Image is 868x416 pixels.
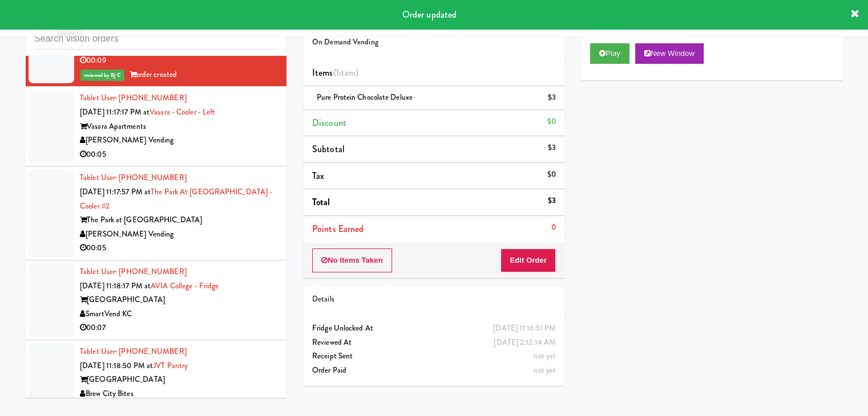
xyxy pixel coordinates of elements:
[534,365,556,376] span: not yet
[494,336,556,350] div: [DATE] 2:12:14 AM
[80,133,278,148] div: [PERSON_NAME] Vending
[80,92,187,103] a: Tablet User· [PHONE_NUMBER]
[500,248,556,272] button: Edit Order
[312,142,345,156] span: Subtotal
[34,28,278,50] input: Search vision orders
[80,321,278,335] div: 00:07
[26,260,286,340] li: Tablet User· [PHONE_NUMBER][DATE] 11:18:17 PM atAVIA College - Fridge[GEOGRAPHIC_DATA]SmartVend K...
[80,148,278,162] div: 00:05
[312,222,364,235] span: Points Earned
[151,280,219,291] a: AVIA College - Fridge
[80,186,272,211] a: The Park at [GEOGRAPHIC_DATA] - Cooler #2
[312,349,556,364] div: Receipt Sent
[26,87,286,166] li: Tablet User· [PHONE_NUMBER][DATE] 11:17:17 PM atVasara - Cooler - LeftVasara Apartments[PERSON_NA...
[312,336,556,350] div: Reviewed At
[115,266,187,277] span: · [PHONE_NUMBER]
[312,364,556,378] div: Order Paid
[80,293,278,307] div: [GEOGRAPHIC_DATA]
[80,307,278,321] div: SmartVend KC
[635,43,704,64] button: New Window
[80,54,278,68] div: 00:09
[339,66,356,79] ng-pluralize: item
[312,116,346,129] span: Discount
[115,92,187,103] span: · [PHONE_NUMBER]
[312,292,556,307] div: Details
[80,241,278,255] div: 00:05
[312,195,330,209] span: Total
[317,92,413,103] span: Pure Protein Chocolate Deluxe
[547,168,556,182] div: $0
[80,346,187,357] a: Tablet User· [PHONE_NUMBER]
[548,141,556,155] div: $3
[534,350,556,361] span: not yet
[80,387,278,401] div: Brew City Bites
[312,321,556,336] div: Fridge Unlocked At
[548,194,556,208] div: $3
[115,172,187,183] span: · [PHONE_NUMBER]
[312,169,324,182] span: Tax
[130,69,177,80] span: order created
[80,213,278,227] div: The Park at [GEOGRAPHIC_DATA]
[115,346,187,357] span: · [PHONE_NUMBER]
[312,38,556,47] h5: On Demand Vending
[551,221,556,235] div: 0
[26,166,286,260] li: Tablet User· [PHONE_NUMBER][DATE] 11:17:57 PM atThe Park at [GEOGRAPHIC_DATA] - Cooler #2The Park...
[80,266,187,277] a: Tablet User· [PHONE_NUMBER]
[150,107,215,117] a: Vasara - Cooler - Left
[548,91,556,105] div: $3
[547,115,556,129] div: $0
[312,248,392,272] button: No Items Taken
[312,66,358,79] span: Items
[80,107,150,117] span: [DATE] 11:17:17 PM at
[402,8,457,21] span: Order updated
[80,186,151,197] span: [DATE] 11:17:57 PM at
[80,70,124,81] span: reviewed by Bj C
[80,120,278,134] div: Vasara Apartments
[333,66,359,79] span: (1 )
[80,373,278,387] div: [GEOGRAPHIC_DATA]
[80,172,187,183] a: Tablet User· [PHONE_NUMBER]
[80,227,278,242] div: [PERSON_NAME] Vending
[153,360,188,371] a: JVT Pantry
[80,280,151,291] span: [DATE] 11:18:17 PM at
[493,321,556,336] div: [DATE] 11:16:51 PM
[80,360,153,371] span: [DATE] 11:18:50 PM at
[590,43,629,64] button: Play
